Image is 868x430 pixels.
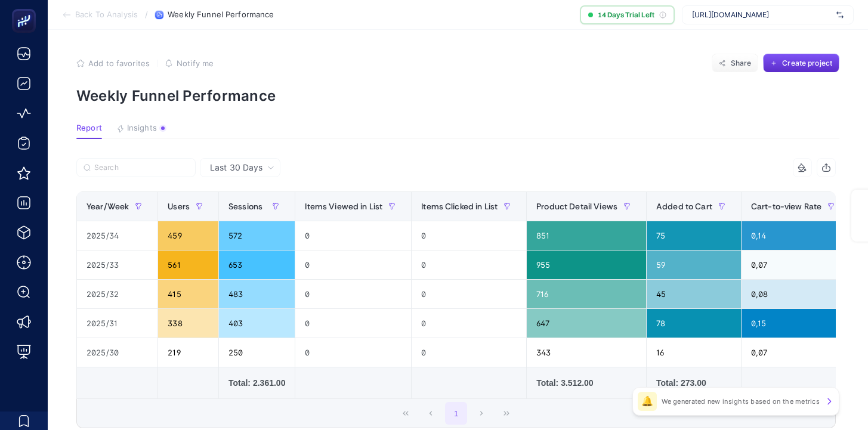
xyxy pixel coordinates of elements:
span: Users [168,202,190,211]
div: 647 [527,309,646,338]
span: 14 Days Trial Left [598,10,654,20]
div: 851 [527,221,646,250]
span: Year/Week [87,202,129,211]
div: 0 [295,309,411,338]
button: Add to favorites [76,58,150,68]
div: 561 [158,250,218,279]
p: We generated new insights based on the metrics [662,397,820,406]
div: Total: 3.512.00 [536,377,637,389]
div: 0 [412,280,526,308]
div: 2025/32 [77,280,157,308]
button: Create project [763,54,839,73]
div: 0 [412,338,526,367]
div: 955 [527,250,646,279]
div: Total: 2.361.00 [228,377,285,389]
div: 75 [647,221,741,250]
span: Back To Analysis [75,10,138,20]
span: Weekly Funnel Performance [168,10,274,20]
div: 403 [219,309,295,338]
p: Weekly Funnel Performance [76,87,839,104]
div: 459 [158,221,218,250]
div: 0 [412,250,526,279]
span: / [145,10,148,19]
div: 0 [295,280,411,308]
div: 0,15 [742,309,850,338]
span: Notify me [177,58,214,68]
div: 0,14 [742,221,850,250]
span: Share [731,58,752,68]
div: 483 [219,280,295,308]
span: Last 30 Days [210,162,262,174]
div: 415 [158,280,218,308]
div: Total: 273.00 [656,377,731,389]
div: 0 [412,309,526,338]
div: 16 [647,338,741,367]
span: Sessions [228,202,262,211]
div: 45 [647,280,741,308]
div: 2025/34 [77,221,157,250]
button: Share [712,54,758,73]
div: 0 [295,250,411,279]
div: 2025/30 [77,338,157,367]
div: 0,07 [742,338,850,367]
div: 59 [647,250,741,279]
div: 2025/33 [77,250,157,279]
span: Add to favorites [88,58,150,68]
button: Notify me [165,58,214,68]
div: 0 [412,221,526,250]
div: 250 [219,338,295,367]
span: Insights [127,123,157,133]
div: 78 [647,309,741,338]
img: svg%3e [836,9,844,21]
div: 0,08 [742,280,850,308]
button: 1 [445,402,468,425]
div: 🔔 [638,392,657,411]
span: Items Viewed in List [305,202,382,211]
span: Cart-to-view Rate [751,202,821,211]
span: Product Detail Views [536,202,617,211]
div: 219 [158,338,218,367]
span: Added to Cart [656,202,712,211]
div: 0 [295,338,411,367]
div: 338 [158,309,218,338]
div: 2025/31 [77,309,157,338]
span: [URL][DOMAIN_NAME] [692,10,832,20]
div: 0 [295,221,411,250]
div: 716 [527,280,646,308]
div: 572 [219,221,295,250]
span: Report [76,123,102,133]
div: 0,07 [742,250,850,279]
input: Search [94,163,189,172]
span: Create project [782,58,832,68]
div: 343 [527,338,646,367]
div: 653 [219,250,295,279]
span: Items Clicked in List [421,202,498,211]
